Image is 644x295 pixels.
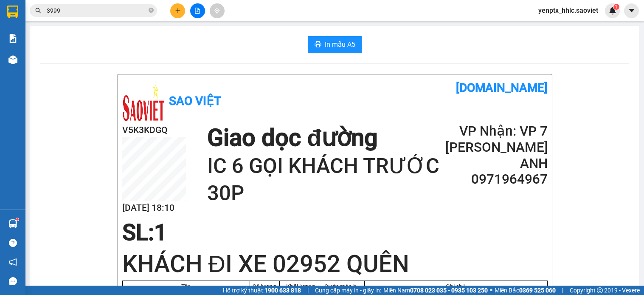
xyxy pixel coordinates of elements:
img: solution-icon [8,34,17,43]
span: SL: [122,219,154,246]
span: caret-down [628,7,636,14]
div: Số lượng [252,283,277,290]
div: Tên [125,283,247,290]
strong: 0369 525 060 [519,287,556,294]
img: warehouse-icon [8,219,17,228]
h2: VP Nhận: VP 7 [PERSON_NAME] [445,123,547,156]
span: message [9,277,17,285]
span: close-circle [149,8,154,13]
button: plus [170,3,185,18]
h2: 0971964967 [445,171,547,187]
span: yenptx_hhlc.saoviet [532,5,605,16]
div: Cước món hàng [324,283,362,290]
h1: IC 6 GỌI KHÁCH TRƯỚC 30P [207,153,445,207]
span: question-circle [9,239,17,247]
sup: 1 [16,218,19,221]
span: file-add [194,8,200,14]
span: copyright [597,287,603,293]
span: Miền Bắc [495,286,556,295]
span: search [35,8,41,14]
span: notification [9,258,17,266]
h2: V5K3KDGQ [122,123,186,137]
sup: 1 [613,4,619,10]
button: aim [210,3,225,18]
div: Ghi chú [367,283,545,290]
h1: KHÁCH ĐI XE 02952 QUÊN [122,247,548,281]
img: warehouse-icon [8,55,17,64]
button: printerIn mẫu A5 [308,36,362,53]
button: caret-down [624,3,639,18]
img: logo-vxr [7,6,18,18]
span: In mẫu A5 [325,39,355,50]
b: [DOMAIN_NAME] [456,81,548,95]
h1: Giao dọc đường [207,123,445,153]
span: 1 [154,219,167,246]
strong: 0708 023 035 - 0935 103 250 [410,287,488,294]
span: | [307,286,309,295]
span: | [562,286,563,295]
span: printer [315,41,321,49]
h2: ANH [445,156,547,172]
span: plus [175,8,181,14]
strong: 1900 633 818 [264,287,301,294]
span: Hỗ trợ kỹ thuật: [223,286,301,295]
button: file-add [190,3,205,18]
span: 1 [615,4,618,10]
span: aim [214,8,220,14]
h2: [DATE] 18:10 [122,201,186,215]
span: Miền Nam [383,286,488,295]
span: Cung cấp máy in - giấy in: [315,286,381,295]
span: close-circle [149,7,154,15]
input: Tìm tên, số ĐT hoặc mã đơn [47,6,147,15]
img: icon-new-feature [609,7,616,14]
span: ⚪️ [490,289,492,292]
b: Sao Việt [169,94,221,108]
div: Khối lượng [282,283,320,290]
img: logo.jpg [122,81,165,123]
